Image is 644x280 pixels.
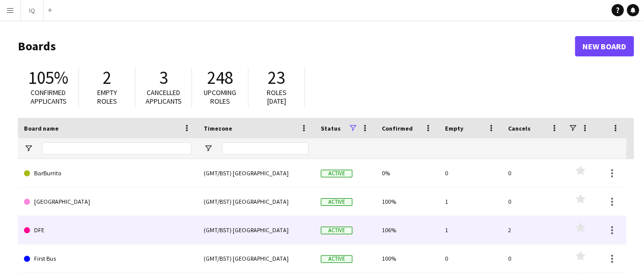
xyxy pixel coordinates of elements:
span: Timezone [204,125,232,132]
a: BarBurrito [24,159,191,188]
span: Empty [445,125,463,132]
span: Cancels [508,125,530,132]
input: Timezone Filter Input [222,142,309,154]
span: 105% [28,67,68,89]
div: 0 [502,188,565,215]
div: 0 [502,244,565,272]
div: 0 [439,159,502,187]
a: [GEOGRAPHIC_DATA] [24,188,191,216]
span: Active [321,198,352,206]
span: Upcoming roles [204,88,236,106]
span: Empty roles [97,88,117,106]
button: IQ [21,1,44,20]
a: New Board [575,36,634,56]
div: (GMT/BST) [GEOGRAPHIC_DATA] [198,188,315,215]
div: 1 [439,216,502,244]
span: Confirmed applicants [31,88,67,106]
div: (GMT/BST) [GEOGRAPHIC_DATA] [198,244,315,272]
button: Open Filter Menu [204,144,213,153]
div: 100% [376,244,439,272]
div: 2 [502,216,565,244]
span: Roles [DATE] [267,88,287,106]
input: Board name Filter Input [42,142,191,154]
span: 3 [159,67,168,89]
a: DFE [24,216,191,244]
span: 2 [103,67,111,89]
div: (GMT/BST) [GEOGRAPHIC_DATA] [198,216,315,244]
span: Board name [24,125,59,132]
div: (GMT/BST) [GEOGRAPHIC_DATA] [198,159,315,187]
span: Active [321,227,352,234]
span: Cancelled applicants [146,88,182,106]
div: 1 [439,188,502,215]
span: Confirmed [382,125,413,132]
div: 0 [439,244,502,272]
span: Active [321,255,352,263]
h1: Boards [18,39,575,54]
span: Status [321,125,341,132]
button: Open Filter Menu [24,144,33,153]
span: 23 [268,67,285,89]
div: 100% [376,188,439,215]
span: 248 [207,67,233,89]
div: 106% [376,216,439,244]
div: 0% [376,159,439,187]
div: 0 [502,159,565,187]
span: Active [321,170,352,177]
a: First Bus [24,244,191,273]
